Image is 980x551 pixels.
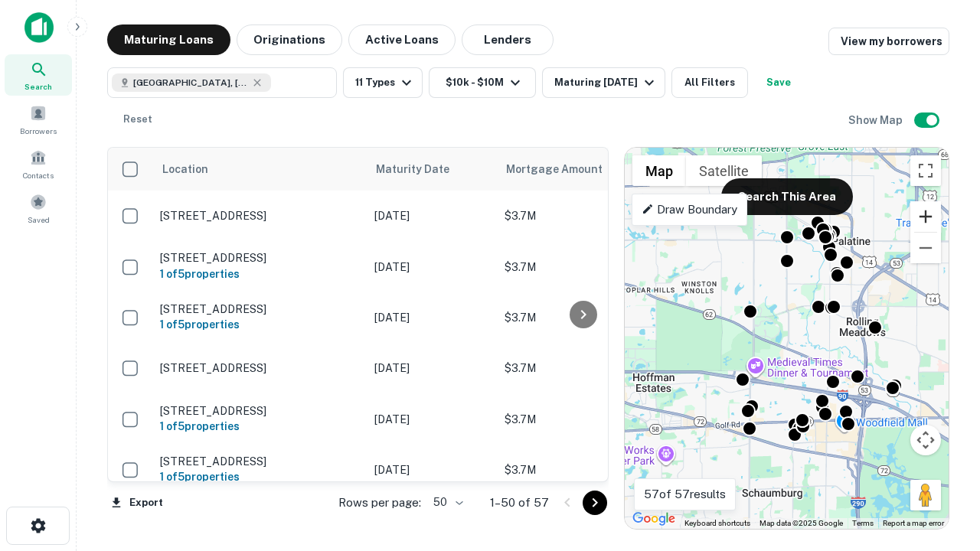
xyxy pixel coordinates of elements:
[910,201,941,232] button: Zoom in
[5,99,72,140] a: Borrowers
[505,259,658,275] p: $3.7M
[583,491,607,515] button: Go to next page
[374,360,489,377] p: [DATE]
[903,429,980,502] iframe: Chat Widget
[160,251,359,265] p: [STREET_ADDRESS]
[828,28,949,55] a: View my borrowers
[542,67,665,98] button: Maturing [DATE]
[506,160,622,178] span: Mortgage Amount
[505,309,658,326] p: $3.7M
[160,361,359,375] p: [STREET_ADDRESS]
[160,266,359,282] h6: 1 of 5 properties
[497,148,665,191] th: Mortgage Amount
[343,67,423,98] button: 11 Types
[5,143,72,184] a: Contacts
[28,214,50,226] span: Saved
[160,468,359,485] h6: 1 of 5 properties
[883,519,944,527] a: Report a map error
[152,148,367,191] th: Location
[505,411,658,428] p: $3.7M
[462,24,554,55] button: Lenders
[632,155,686,186] button: Show street map
[374,207,489,224] p: [DATE]
[160,209,359,223] p: [STREET_ADDRESS]
[629,509,679,529] a: Open this area in Google Maps (opens a new window)
[910,425,941,455] button: Map camera controls
[427,491,465,514] div: 50
[160,316,359,333] h6: 1 of 5 properties
[162,160,208,178] span: Location
[852,519,874,527] a: Terms (opens in new tab)
[23,169,54,181] span: Contacts
[554,73,658,92] div: Maturing [DATE]
[338,494,421,512] p: Rows per page:
[625,148,949,529] div: 0 0
[367,148,497,191] th: Maturity Date
[505,360,658,377] p: $3.7M
[160,418,359,435] h6: 1 of 5 properties
[237,24,342,55] button: Originations
[348,24,456,55] button: Active Loans
[20,125,57,137] span: Borrowers
[671,67,748,98] button: All Filters
[684,518,750,529] button: Keyboard shortcuts
[113,104,162,135] button: Reset
[374,461,489,478] p: [DATE]
[374,259,489,275] p: [DATE]
[490,494,549,512] p: 1–50 of 57
[910,233,941,263] button: Zoom out
[686,155,762,186] button: Show satellite imagery
[374,411,489,428] p: [DATE]
[160,302,359,316] p: [STREET_ADDRESS]
[629,509,679,529] img: Google
[24,80,52,93] span: Search
[107,491,167,514] button: Export
[505,461,658,478] p: $3.7M
[5,54,72,96] a: Search
[505,207,658,224] p: $3.7M
[721,178,853,215] button: Search This Area
[374,309,489,326] p: [DATE]
[133,76,248,90] span: [GEOGRAPHIC_DATA], [GEOGRAPHIC_DATA]
[24,12,54,43] img: capitalize-icon.png
[107,24,230,55] button: Maturing Loans
[429,67,536,98] button: $10k - $10M
[754,67,803,98] button: Save your search to get updates of matches that match your search criteria.
[5,187,72,229] a: Saved
[376,160,469,178] span: Maturity Date
[160,455,359,468] p: [STREET_ADDRESS]
[848,112,905,129] h6: Show Map
[759,519,843,527] span: Map data ©2025 Google
[642,201,737,219] p: Draw Boundary
[910,155,941,186] button: Toggle fullscreen view
[160,404,359,418] p: [STREET_ADDRESS]
[644,485,726,504] p: 57 of 57 results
